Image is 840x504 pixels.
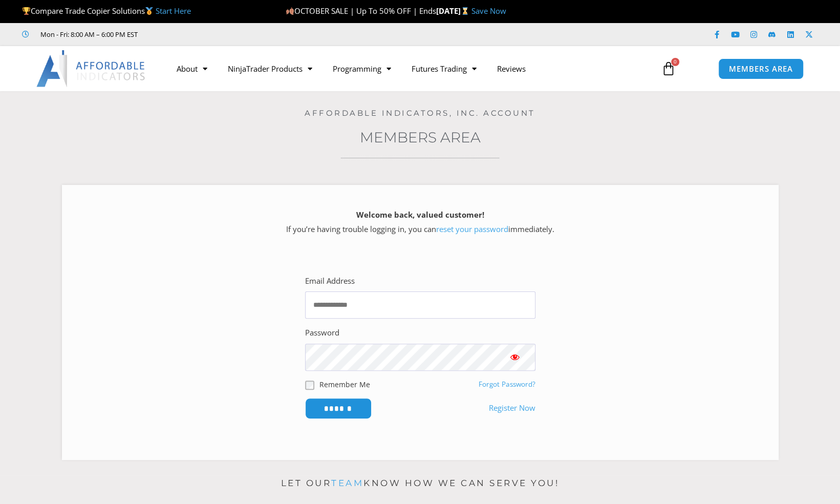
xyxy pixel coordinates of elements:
[36,50,146,87] img: LogoAI | Affordable Indicators – NinjaTrader
[80,208,761,237] p: If you’re having trouble logging in, you can immediately.
[461,7,469,15] img: ⌛
[331,478,363,488] a: team
[286,6,436,16] span: OCTOBER SALE | Up To 50% OFF | Ends
[436,224,508,234] a: reset your password
[729,65,793,73] span: MEMBERS AREA
[166,57,650,80] nav: Menu
[489,401,535,415] a: Register Now
[436,6,471,16] strong: [DATE]
[646,54,691,83] a: 0
[356,209,484,220] strong: Welcome back, valued customer!
[23,7,30,15] img: 🏆
[494,344,535,370] button: Show password
[671,58,679,66] span: 0
[718,58,804,79] a: MEMBERS AREA
[487,57,536,80] a: Reviews
[166,57,218,80] a: About
[479,380,535,389] a: Forgot Password?
[322,57,401,80] a: Programming
[305,108,535,118] a: Affordable Indicators, Inc. Account
[152,29,306,39] iframe: Customer reviews powered by Trustpilot
[471,6,506,16] a: Save Now
[286,7,294,15] img: 🍂
[38,28,138,40] span: Mon - Fri: 8:00 AM – 6:00 PM EST
[156,6,191,16] a: Start Here
[319,379,370,390] label: Remember Me
[22,6,191,16] span: Compare Trade Copier Solutions
[145,7,153,15] img: 🥇
[360,129,481,146] a: Members Area
[305,274,355,288] label: Email Address
[62,475,779,492] p: Let our know how we can serve you!
[218,57,322,80] a: NinjaTrader Products
[305,326,339,340] label: Password
[401,57,487,80] a: Futures Trading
